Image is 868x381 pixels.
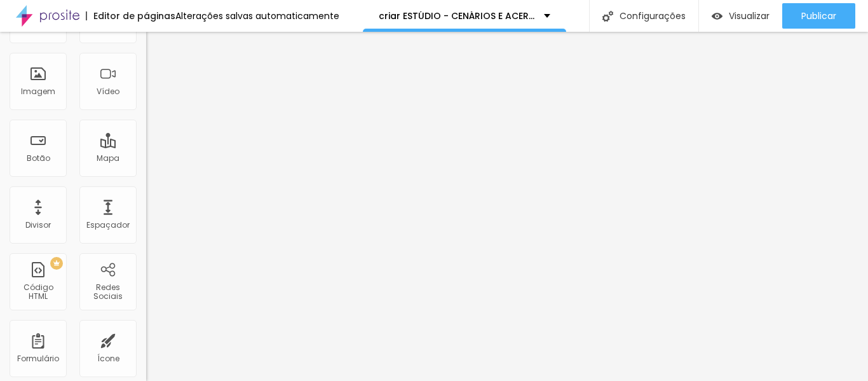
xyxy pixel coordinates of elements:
[27,154,50,163] div: Botão
[602,11,613,22] img: Icone
[97,354,119,363] div: Ícone
[801,11,836,21] span: Publicar
[782,3,855,29] button: Publicar
[13,283,63,301] div: Código HTML
[175,11,339,20] div: Alterações salvas automaticamente
[83,283,133,301] div: Redes Sociais
[86,221,130,230] div: Espaçador
[97,87,119,96] div: Vídeo
[17,354,59,363] div: Formulário
[86,11,175,20] div: Editor de páginas
[699,3,782,29] button: Visualizar
[712,11,722,22] img: view-1.svg
[21,87,55,96] div: Imagem
[97,154,119,163] div: Mapa
[729,11,770,21] span: Visualizar
[379,11,534,20] p: criar ESTÚDIO - CENÁRIOS E ACERVOS
[25,221,51,230] div: Divisor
